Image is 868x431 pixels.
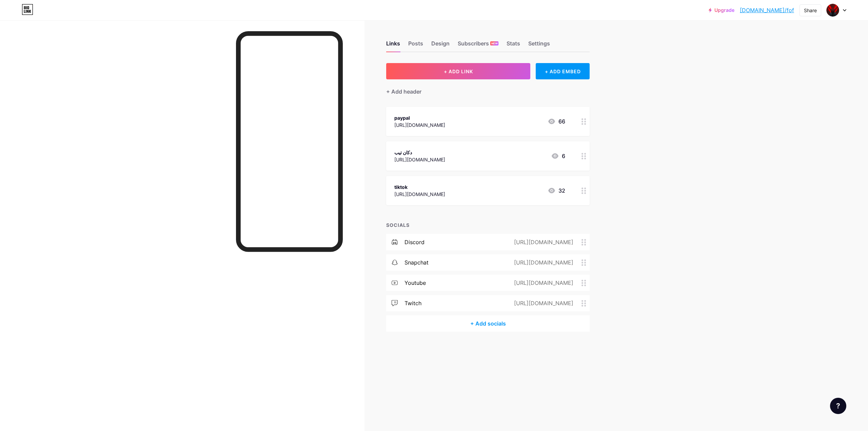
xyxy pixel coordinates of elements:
div: Settings [528,39,550,52]
div: دكان تيب [394,149,445,156]
span: + ADD LINK [444,68,473,74]
div: SOCIALS [386,221,590,229]
div: discord [405,238,425,246]
div: tiktok [394,183,445,191]
div: [URL][DOMAIN_NAME] [503,258,581,267]
div: snapchat [405,258,429,267]
a: Upgrade [709,7,734,13]
div: [URL][DOMAIN_NAME] [394,156,445,163]
div: + Add header [386,87,421,96]
div: 6 [551,152,565,160]
div: 66 [548,117,565,125]
div: Design [431,39,450,52]
div: Posts [408,39,423,52]
span: NEW [491,41,498,45]
div: + ADD EMBED [536,63,590,79]
div: 32 [548,187,565,195]
div: [URL][DOMAIN_NAME] [503,238,581,246]
img: fof [826,4,839,17]
div: + Add socials [386,315,590,332]
button: + ADD LINK [386,63,530,79]
div: Links [386,39,400,52]
div: [URL][DOMAIN_NAME] [503,299,581,307]
div: [URL][DOMAIN_NAME] [394,191,445,198]
a: [DOMAIN_NAME]/fof [740,6,794,14]
div: Subscribers [458,39,498,52]
div: Stats [507,39,520,52]
div: Share [804,7,817,14]
div: twitch [405,299,421,307]
div: paypal [394,114,445,121]
div: youtube [405,279,426,287]
div: [URL][DOMAIN_NAME] [394,121,445,129]
div: [URL][DOMAIN_NAME] [503,279,581,287]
